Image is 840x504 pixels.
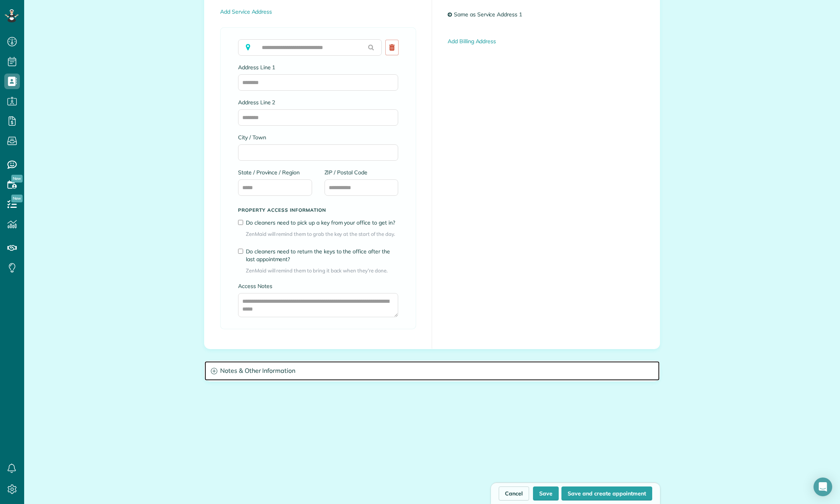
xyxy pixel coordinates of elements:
a: Add Billing Address [448,38,496,45]
a: Same as Service Address 1 [452,8,528,22]
label: ZIP / Postal Code [325,169,399,176]
input: Do cleaners need to pick up a key from your office to get in? [238,220,243,225]
a: Notes & Other Information [205,361,660,381]
label: Do cleaners need to pick up a key from your office to get in? [246,219,398,227]
label: Address Line 2 [238,98,398,106]
span: New [11,175,23,183]
label: Do cleaners need to return the keys to the office after the last appointment? [246,248,398,263]
label: Access Notes [238,282,398,290]
label: Address Line 1 [238,63,398,71]
input: Do cleaners need to return the keys to the office after the last appointment? [238,249,243,254]
div: Open Intercom Messenger [814,478,832,496]
span: ZenMaid will remind them to grab the key at the start of the day. [246,230,398,238]
button: Save [533,486,559,500]
button: Save and create appointment [561,486,652,500]
label: State / Province / Region [238,169,312,176]
a: Cancel [499,486,529,500]
label: City / Town [238,133,398,141]
h5: Property access information [238,207,398,212]
span: New [11,195,23,202]
span: ZenMaid will remind them to bring it back when they’re done. [246,267,398,274]
a: Add Service Address [220,8,272,15]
